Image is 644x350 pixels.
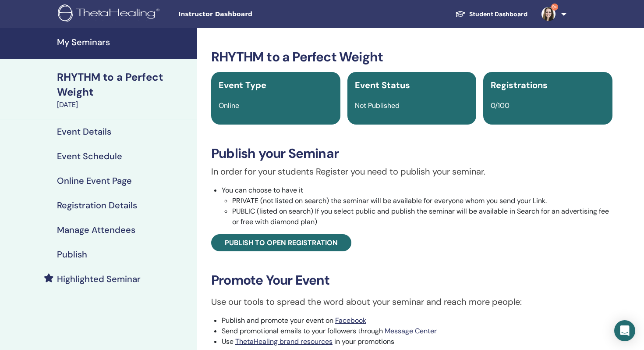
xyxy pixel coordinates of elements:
[57,151,122,161] h4: Event Schedule
[57,37,192,47] h4: My Seminars
[614,320,635,341] div: Open Intercom Messenger
[211,49,612,65] h3: RHYTHM to a Perfect Weight
[232,206,612,227] li: PUBLIC (listed on search) If you select public and publish the seminar will be available in Searc...
[57,225,135,235] h4: Manage Attendees
[491,101,510,110] span: 0/100
[57,274,141,284] h4: Highlighted Seminar
[551,4,558,11] span: 9+
[211,146,612,161] h3: Publish your Seminar
[57,70,192,100] div: RHYTHM to a Perfect Weight
[491,79,548,91] span: Registrations
[57,126,111,137] h4: Event Details
[232,196,612,206] li: PRIVATE (not listed on search) the seminar will be available for everyone whom you send your Link.
[178,10,310,19] span: Instructor Dashboard
[455,10,466,18] img: graduation-cap-white.svg
[222,326,612,336] li: Send promotional emails to your followers through
[385,326,437,336] a: Message Center
[222,185,612,227] li: You can choose to have it
[448,6,534,22] a: Student Dashboard
[57,200,137,211] h4: Registration Details
[335,316,366,325] a: Facebook
[225,238,338,247] span: Publish to open registration
[211,272,612,288] h3: Promote Your Event
[219,101,239,110] span: Online
[211,234,351,251] a: Publish to open registration
[541,7,556,21] img: default.jpg
[222,336,612,347] li: Use in your promotions
[58,4,163,24] img: logo.png
[57,249,87,260] h4: Publish
[235,337,333,346] a: ThetaHealing brand resources
[355,101,400,110] span: Not Published
[57,175,132,186] h4: Online Event Page
[355,79,410,91] span: Event Status
[52,70,197,110] a: RHYTHM to a Perfect Weight[DATE]
[57,100,192,110] div: [DATE]
[211,295,612,308] p: Use our tools to spread the word about your seminar and reach more people:
[222,315,612,326] li: Publish and promote your event on
[219,79,266,91] span: Event Type
[211,165,612,178] p: In order for your students Register you need to publish your seminar.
